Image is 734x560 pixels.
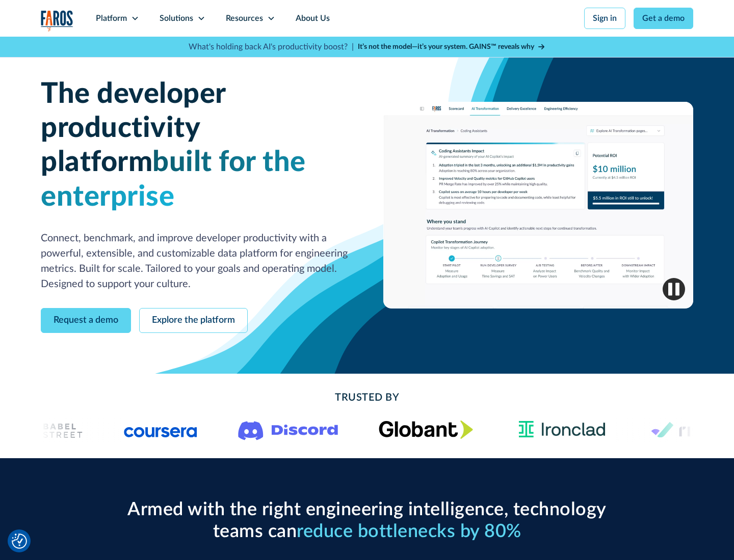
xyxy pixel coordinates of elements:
a: Sign in [584,8,625,29]
h2: Trusted By [122,390,612,405]
img: Logo of the online learning platform Coursera. [124,422,197,438]
p: What's holding back AI's productivity boost? | [189,41,354,53]
img: Pause video [663,278,685,300]
button: Cookie Settings [12,534,27,549]
img: Ironclad Logo [514,417,610,442]
img: Logo of the communication platform Discord. [238,419,338,440]
a: Explore the platform [139,308,248,333]
h1: The developer productivity platform [41,77,351,214]
img: Globant's logo [379,420,473,439]
div: Platform [96,12,127,24]
img: Revisit consent button [12,534,27,549]
span: reduce bottlenecks by 80% [297,522,521,541]
a: It’s not the model—it’s your system. GAINS™ reveals why [358,42,545,52]
h2: Armed with the right engineering intelligence, technology teams can [122,499,612,543]
span: built for the enterprise [41,148,306,211]
a: Get a demo [634,8,693,29]
a: home [41,10,73,31]
img: Logo of the analytics and reporting company Faros. [41,10,73,31]
strong: It’s not the model—it’s your system. GAINS™ reveals why [358,43,534,50]
p: Connect, benchmark, and improve developer productivity with a powerful, extensible, and customiza... [41,231,351,292]
div: Resources [226,12,263,24]
div: Solutions [160,12,193,24]
a: Request a demo [41,308,131,333]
